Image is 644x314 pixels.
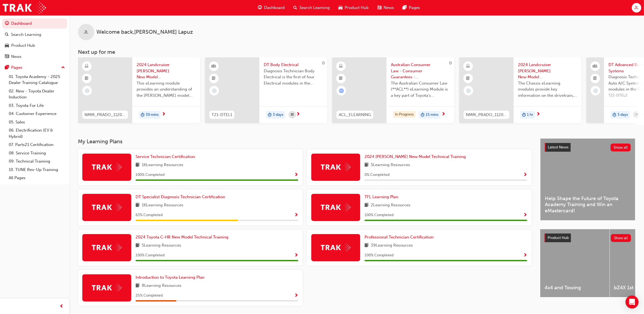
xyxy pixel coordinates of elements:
[545,143,631,152] a: Latest NewsShow all
[137,62,196,80] span: 2024 Landcruiser [PERSON_NAME] New Model Mechanisms - Model Outline 1
[273,112,283,118] span: 3 days
[296,112,300,117] span: next-icon
[466,75,470,82] span: booktick-icon
[334,2,373,13] a: car-iconProduct Hub
[466,112,507,118] span: NMM_PRADO_112024_MODULE_2
[162,112,166,117] span: next-icon
[365,212,394,218] span: 100 % Completed
[5,21,9,26] span: guage-icon
[612,111,616,119] span: duration-icon
[92,243,122,252] img: Trak
[299,5,330,11] span: Search Learning
[403,4,407,11] span: pages-icon
[60,303,64,310] span: prev-icon
[69,49,644,55] h3: Next up for me
[3,2,46,14] a: Trak
[365,154,466,159] span: 2024 [PERSON_NAME] New Model Technical Training
[634,5,639,11] span: JL
[294,293,298,298] span: Show Progress
[136,202,140,209] span: book-icon
[522,111,526,119] span: duration-icon
[85,75,89,82] span: booktick-icon
[96,29,193,35] span: Welcome back , [PERSON_NAME] Lapuz
[426,112,438,118] span: 15 mins
[545,234,631,242] a: Product HubShow all
[136,212,163,218] span: 63 % Completed
[365,162,369,169] span: book-icon
[545,195,631,214] span: Help Shape the Future of Toyota Academy Training and Win an eMastercard!
[593,88,598,93] span: learningRecordVerb_NONE-icon
[137,80,196,99] span: This eLearning module provides an understanding of the [PERSON_NAME] model line-up and its Katash...
[321,203,351,212] img: Trak
[365,202,369,209] span: book-icon
[365,194,400,200] a: TFL Learning Plan
[264,62,323,68] span: DT Body Electrical
[466,88,471,93] span: learningRecordVerb_NONE-icon
[5,43,9,48] span: car-icon
[391,80,450,99] span: The Australian Consumer Law (**ACL**) eLearning Module is a key part of Toyota’s compliance progr...
[136,274,207,281] a: Introduction to Toyota Learning Plan
[78,138,532,145] h3: My Learning Plans
[136,242,140,249] span: book-icon
[92,163,122,171] img: Trak
[92,203,122,212] img: Trak
[78,57,200,123] a: NMM_PRADO_112024_MODULE_12024 Landcruiser [PERSON_NAME] New Model Mechanisms - Model Outline 1Thi...
[365,194,398,199] span: TFL Learning Plan
[365,172,389,178] span: 0 % Completed
[593,75,597,82] span: booktick-icon
[2,18,67,29] a: Dashboard
[212,112,232,118] span: T21-DTEL1
[365,154,468,160] a: 2024 [PERSON_NAME] New Model Technical Training
[540,229,610,297] a: 4x4 and Towing
[5,54,9,59] span: news-icon
[7,174,67,182] a: All Pages
[321,243,351,252] img: Trak
[205,57,327,123] a: 0T21-DTEL1DT Body ElectricalDiagnosis Technician Body Electrical is the first of four Electrical ...
[136,162,140,169] span: book-icon
[136,293,163,299] span: 25 % Completed
[523,212,527,219] button: Show Progress
[339,63,343,70] span: learningResourceType_ELEARNING-icon
[518,62,577,80] span: 2024 Landcruiser [PERSON_NAME] New Model Mechanisms - Chassis 2
[371,162,410,169] span: 5 Learning Resources
[332,57,454,123] a: 0ACL_ELEARNINGAustralian Consumer Law - Consumer Guarantees - eLearning moduleThe Australian Cons...
[212,63,216,70] span: learningResourceType_INSTRUCTOR_LED-icon
[321,163,351,171] img: Trak
[7,126,67,141] a: 06. Electrification (EV & Hybrid)
[384,5,394,11] span: News
[146,112,159,118] span: 30 mins
[540,138,635,220] a: Latest NewsShow allHelp Shape the Future of Toyota Academy Training and Win an eMastercard!
[322,61,325,66] span: 0
[7,118,67,126] a: 05. Sales
[449,61,452,66] span: 0
[212,75,216,82] span: booktick-icon
[617,112,628,118] span: 3 days
[365,235,433,240] span: Professional Technician Certification
[527,112,533,118] span: 1 hr
[466,63,470,70] span: learningResourceType_ELEARNING-icon
[7,166,67,174] a: 10. TUNE Rev-Up Training
[7,73,67,87] a: 01. Toyota Academy - 2025 Dealer Training Catalogue
[84,112,126,118] span: NMM_PRADO_112024_MODULE_1
[2,63,67,73] button: Pages
[264,5,285,11] span: Dashboard
[136,275,205,280] span: Introduction to Toyota Learning Plan
[7,87,67,101] a: 02. New - Toyota Dealer Induction
[523,253,527,258] span: Show Progress
[2,52,67,62] a: News
[393,111,416,118] div: In Progress
[345,5,369,11] span: Product Hub
[136,154,197,160] a: Service Technician Certification
[371,202,410,209] span: 2 Learning Resources
[365,252,394,259] span: 100 % Completed
[136,234,231,240] a: 2024 Toyota C-HR New Model Technical Training
[7,157,67,166] a: 09. Technical Training
[523,173,527,178] span: Show Progress
[398,2,424,13] a: pages-iconPages
[626,296,639,309] div: Open Intercom Messenger
[289,2,334,13] a: search-iconSearch Learning
[373,2,398,13] a: news-iconNews
[5,32,9,37] span: search-icon
[92,284,122,292] img: Trak
[409,5,420,11] span: Pages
